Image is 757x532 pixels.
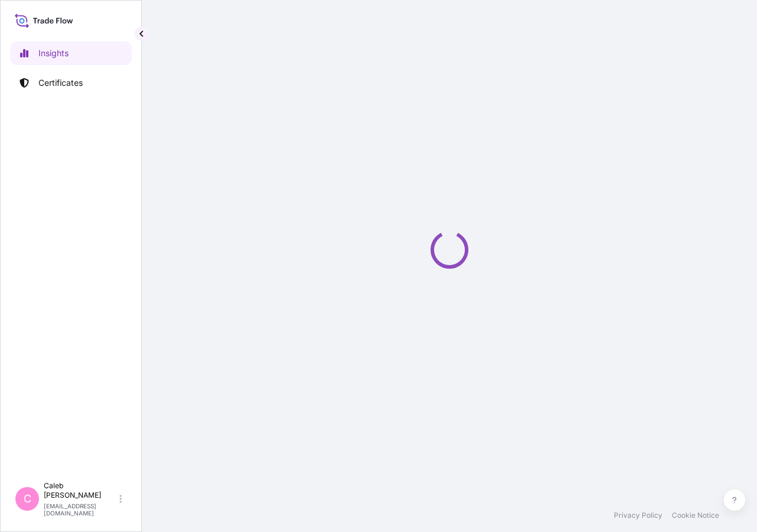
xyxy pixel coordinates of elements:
p: Insights [38,47,69,59]
a: Certificates [10,71,132,95]
a: Cookie Notice [672,511,719,520]
a: Insights [10,41,132,65]
p: Certificates [38,77,83,89]
p: [EMAIL_ADDRESS][DOMAIN_NAME] [44,502,117,517]
span: C [24,493,31,505]
p: Caleb [PERSON_NAME] [44,481,117,500]
a: Privacy Policy [614,511,662,520]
